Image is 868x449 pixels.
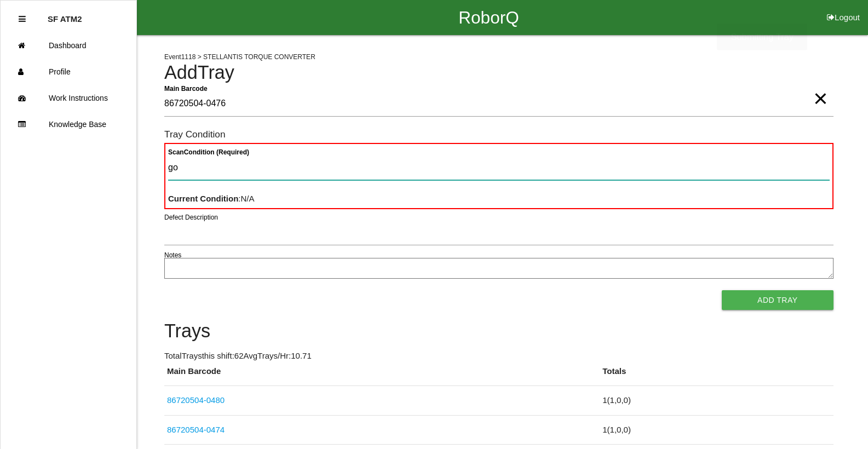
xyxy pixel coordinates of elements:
[813,77,827,99] span: Clear Input
[164,53,315,61] span: Event 1118 > STELLANTIS TORQUE CONVERTER
[164,62,833,83] h4: Add Tray
[1,111,136,137] a: Knowledge Base
[164,365,600,386] th: Main Barcode
[600,365,833,386] th: Totals
[164,250,181,260] label: Notes
[167,425,225,434] a: 86720504-0474
[19,6,26,32] div: Close
[168,194,238,203] b: Current Condition
[1,59,136,85] a: Profile
[1,85,136,111] a: Work Instructions
[717,24,807,50] div: Submitting Tray
[164,350,833,362] p: Total Trays this shift: 62 Avg Trays /Hr: 10.71
[168,148,249,156] b: Scan Condition (Required)
[600,386,833,416] td: 1 ( 1 , 0 , 0 )
[1,32,136,59] a: Dashboard
[164,91,833,117] input: Required
[48,6,82,24] p: SF ATM2
[167,395,225,405] a: 86720504-0480
[164,84,208,92] b: Main Barcode
[600,415,833,445] td: 1 ( 1 , 0 , 0 )
[164,129,833,140] h6: Tray Condition
[722,290,833,310] button: Add Tray
[164,212,218,222] label: Defect Description
[164,321,833,342] h4: Trays
[168,194,255,203] span: : N/A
